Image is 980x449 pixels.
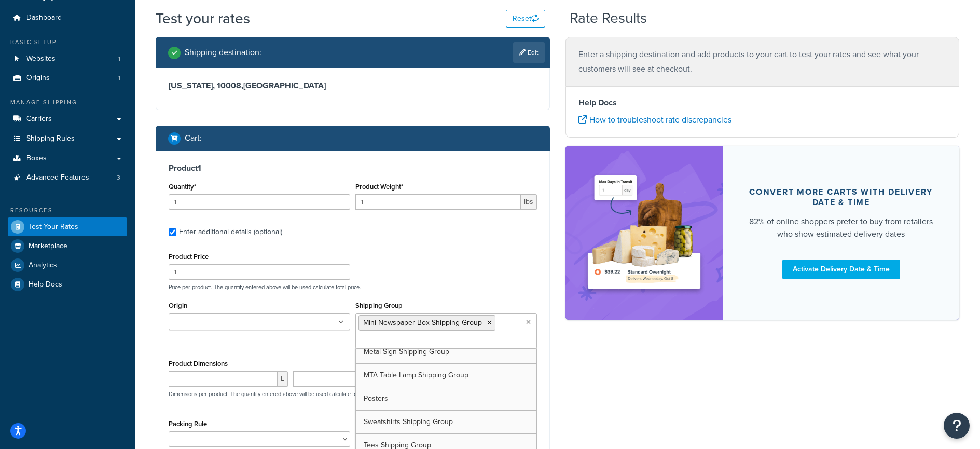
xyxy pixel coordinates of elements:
[185,133,202,143] h2: Cart :
[29,223,78,232] span: Test Your Rates
[363,317,482,328] span: Mini Newspaper Box Shipping Group
[356,411,536,433] a: Sweatshirts Shipping Group
[578,47,947,76] p: Enter a shipping destination and add products to your cart to test your rates and see what your c...
[364,416,453,427] span: Sweatshirts Shipping Group
[166,283,540,291] p: Price per product. The quantity entered above will be used calculate total price.
[169,360,228,368] label: Product Dimensions
[169,80,537,91] h3: [US_STATE], 10008 , [GEOGRAPHIC_DATA]
[169,163,537,173] h3: Product 1
[8,129,127,148] a: Shipping Rules
[521,194,537,210] span: lbs
[179,225,282,239] div: Enter additional details (optional)
[169,194,350,210] input: 0
[169,228,176,236] input: Enter additional details (optional)
[8,49,127,69] a: Websites1
[782,260,900,279] a: Activate Delivery Date & Time
[8,8,127,28] a: Dashboard
[26,134,75,143] span: Shipping Rules
[118,74,120,83] span: 1
[513,42,545,63] a: Edit
[8,256,127,275] a: Analytics
[578,114,731,126] a: How to troubleshoot rate discrepancies
[8,149,127,168] a: Boxes
[8,206,127,215] div: Resources
[185,48,261,57] h2: Shipping destination :
[26,74,50,83] span: Origins
[169,183,196,191] label: Quantity*
[355,183,403,191] label: Product Weight*
[8,49,127,69] li: Websites
[8,275,127,294] a: Help Docs
[8,110,127,129] a: Carriers
[8,168,127,187] a: Advanced Features3
[364,370,468,380] span: MTA Table Lamp Shipping Group
[578,97,947,109] h4: Help Docs
[8,69,127,88] li: Origins
[364,346,449,357] span: Metal Sign Shipping Group
[581,161,708,304] img: feature-image-ddt-36eae7f7280da8017bfb280eaccd9c446f90b1fe08728e4019434db127062ab4.png
[169,253,209,261] label: Product Price
[118,55,120,63] span: 1
[29,242,67,251] span: Marketplace
[26,115,52,124] span: Carriers
[944,413,970,439] button: Open Resource Center
[8,237,127,255] a: Marketplace
[26,173,89,182] span: Advanced Features
[156,8,250,29] h1: Test your rates
[8,69,127,88] a: Origins1
[356,387,536,410] a: Posters
[278,371,288,387] span: L
[26,154,47,163] span: Boxes
[8,38,127,47] div: Basic Setup
[169,420,207,428] label: Packing Rule
[117,173,120,182] span: 3
[166,390,383,398] p: Dimensions per product. The quantity entered above will be used calculate total volume.
[169,302,187,309] label: Origin
[26,13,62,22] span: Dashboard
[364,393,388,404] span: Posters
[8,217,127,236] a: Test Your Rates
[29,280,62,289] span: Help Docs
[748,187,934,208] div: Convert more carts with delivery date & time
[570,10,647,26] h2: Rate Results
[355,194,521,210] input: 0.00
[355,302,403,309] label: Shipping Group
[26,55,56,63] span: Websites
[8,168,127,187] li: Advanced Features
[29,261,57,270] span: Analytics
[506,10,545,28] button: Reset
[356,341,536,363] a: Metal Sign Shipping Group
[8,98,127,107] div: Manage Shipping
[356,364,536,387] a: MTA Table Lamp Shipping Group
[748,215,934,240] div: 82% of online shoppers prefer to buy from retailers who show estimated delivery dates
